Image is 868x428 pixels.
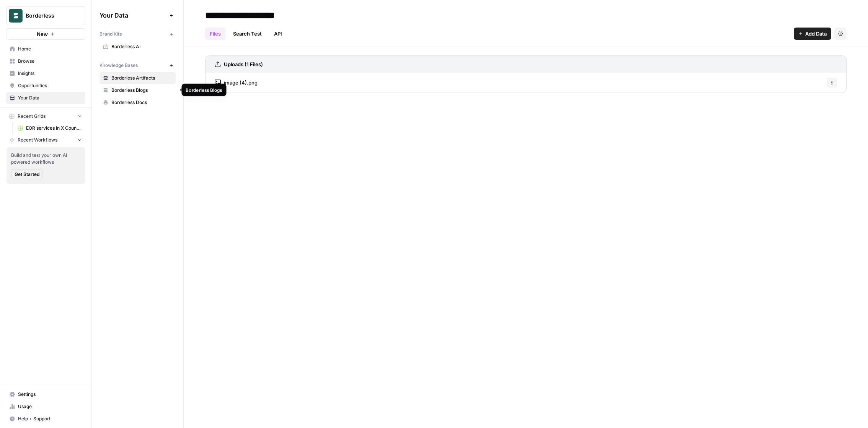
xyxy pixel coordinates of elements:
[100,41,176,53] a: Borderless AI
[18,391,82,398] span: Settings
[111,43,172,50] span: Borderless AI
[215,73,258,93] a: image (4).png
[6,92,85,104] a: Your Data
[26,12,72,20] span: Borderless
[228,28,266,40] a: Search Test
[18,70,82,77] span: Insights
[6,111,85,122] button: Recent Grids
[18,94,82,101] span: Your Data
[18,82,82,89] span: Opportunities
[18,58,82,65] span: Browse
[18,113,46,120] span: Recent Grids
[15,171,39,178] span: Get Started
[9,9,23,23] img: Borderless Logo
[18,415,82,422] span: Help + Support
[205,28,225,40] a: Files
[6,6,85,25] button: Workspace: Borderless
[6,413,85,425] button: Help + Support
[805,30,827,37] span: Add Data
[37,30,48,38] span: New
[6,388,85,400] a: Settings
[111,99,172,106] span: Borderless Docs
[111,75,172,81] span: Borderless Artifacts
[100,72,176,84] a: Borderless Artifacts
[111,87,172,94] span: Borderless Blogs
[18,46,82,52] span: Home
[100,84,176,96] a: Borderless Blogs
[26,125,82,132] span: EOR services in X Country
[224,60,263,68] h3: Uploads (1 Files)
[6,134,85,146] button: Recent Workflows
[11,169,43,179] button: Get Started
[100,11,166,20] span: Your Data
[6,80,85,92] a: Opportunities
[6,43,85,55] a: Home
[14,122,85,134] a: EOR services in X Country
[794,28,831,40] button: Add Data
[100,96,176,109] a: Borderless Docs
[18,403,82,410] span: Usage
[269,28,287,40] a: API
[11,152,81,166] span: Build and test your own AI powered workflows
[100,31,122,37] span: Brand Kits
[224,79,258,86] span: image (4).png
[6,400,85,413] a: Usage
[18,137,57,143] span: Recent Workflows
[100,62,138,69] span: Knowledge Bases
[6,28,85,40] button: New
[6,55,85,67] a: Browse
[215,56,263,73] a: Uploads (1 Files)
[6,67,85,80] a: Insights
